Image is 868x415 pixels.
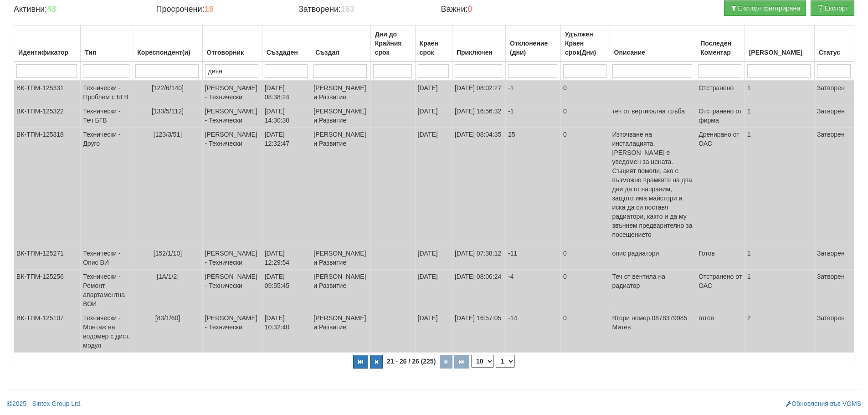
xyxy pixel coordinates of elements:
th: Отговорник: No sort applied, activate to apply an ascending sort [202,26,262,62]
button: Първа страница [353,355,368,369]
select: Страница номер [496,355,515,368]
td: [DATE] 14:30:30 [262,104,311,128]
th: Идентификатор: No sort applied, activate to apply an ascending sort [14,26,81,62]
div: Създал [313,46,368,59]
td: [PERSON_NAME] и Развитие [311,311,370,353]
h4: Просрочени: [156,5,284,14]
th: Удължен Краен срок(Дни): No sort applied, activate to apply an ascending sort [561,26,610,62]
span: [1А/1/2] [157,273,179,280]
div: Статус [817,46,852,59]
td: 1 [745,81,814,104]
span: [122/6/140] [152,84,184,92]
td: 0 [561,270,610,311]
span: Отстранено от ОАС [699,273,742,289]
p: теч от вертикална тръба [612,107,694,116]
b: 0 [468,5,473,14]
td: [DATE] 16:56:32 [452,104,505,128]
td: [PERSON_NAME] - Технически [202,270,262,311]
td: ВК-ТПМ-125107 [14,311,81,353]
th: Брой Файлове: No sort applied, activate to apply an ascending sort [745,26,814,62]
a: Обновления във VGMS [786,400,861,407]
td: [DATE] 10:32:40 [262,311,311,353]
td: Затворен [814,104,854,128]
select: Брой редове на страница [471,355,494,368]
div: Удължен Краен срок(Дни) [563,28,607,59]
td: Технически - Друго [81,128,133,246]
td: ВК-ТПМ-125256 [14,270,81,311]
td: [DATE] 09:55:45 [262,270,311,311]
td: [PERSON_NAME] - Технически [202,81,262,104]
th: Дни до Крайния срок: No sort applied, activate to apply an ascending sort [370,26,415,62]
span: готов [699,314,714,322]
span: [152/1/10] [154,250,182,257]
th: Създаден: No sort applied, activate to apply an ascending sort [262,26,311,62]
h4: Затворени: [298,5,427,14]
td: [DATE] 12:29:54 [262,246,311,270]
td: [PERSON_NAME] - Технически [202,311,262,353]
td: 0 [561,128,610,246]
td: [DATE] 12:32:47 [262,128,311,246]
td: [DATE] [415,246,452,270]
th: Тип: No sort applied, activate to apply an ascending sort [81,26,133,62]
td: [PERSON_NAME] - Технически [202,104,262,128]
td: -11 [505,246,560,270]
td: [DATE] 08:38:24 [262,81,311,104]
span: [133/5/112] [152,108,184,115]
th: Последен Коментар: No sort applied, activate to apply an ascending sort [696,26,745,62]
td: Затворен [814,246,854,270]
td: [PERSON_NAME] и Развитие [311,128,370,246]
th: Създал: No sort applied, activate to apply an ascending sort [311,26,370,62]
span: Дренирано от ОАС [699,131,739,147]
td: [DATE] 08:04:35 [452,128,505,246]
td: ВК-ТПМ-125271 [14,246,81,270]
td: [PERSON_NAME] и Развитие [311,81,370,104]
td: Технически - Ремонт апартаментна ВОИ [81,270,133,311]
div: Отговорник [205,46,260,59]
td: -1 [505,104,560,128]
td: [DATE] 07:38:12 [452,246,505,270]
td: [PERSON_NAME] и Развитие [311,246,370,270]
th: Кореспондент(и): No sort applied, activate to apply an ascending sort [133,26,202,62]
td: 0 [561,104,610,128]
td: 0 [561,81,610,104]
td: [DATE] 08:06:24 [452,270,505,311]
td: [DATE] [415,270,452,311]
span: Готов [699,250,715,257]
div: Приключен [455,46,503,59]
div: Описание [612,46,694,59]
td: 0 [561,246,610,270]
b: 19 [204,5,213,14]
td: Технически - Монтаж на водомер с дист. модул [81,311,133,353]
th: Статус: No sort applied, activate to apply an ascending sort [814,26,854,62]
td: -4 [505,270,560,311]
button: Следваща страница [440,355,452,369]
button: Експорт филтрирани [724,0,806,16]
td: Затворен [814,311,854,353]
td: Затворен [814,81,854,104]
td: [DATE] 16:57:05 [452,311,505,353]
div: Последен Коментар [699,37,742,59]
th: Описание: No sort applied, activate to apply an ascending sort [610,26,696,62]
td: 1 [745,270,814,311]
td: 1 [745,246,814,270]
span: [123/3/51] [154,131,182,138]
b: 43 [47,5,56,14]
th: Приключен: No sort applied, activate to apply an ascending sort [452,26,505,62]
div: Отклонение (дни) [508,37,558,59]
button: Експорт [811,0,854,16]
td: [PERSON_NAME] - Технически [202,246,262,270]
td: [PERSON_NAME] - Технически [202,128,262,246]
th: Краен срок: No sort applied, activate to apply an ascending sort [415,26,452,62]
td: -1 [505,81,560,104]
p: Източване на инсталацията, [PERSON_NAME] е уведомен за цената. Същият помоли, ако е възможно врам... [612,130,694,239]
td: Технически - Проблем с БГВ [81,81,133,104]
b: 163 [341,5,354,14]
td: 0 [561,311,610,353]
p: Теч от вентила на радиатор [612,272,694,290]
span: [83/1/60] [155,314,180,322]
span: Отстранено [699,84,734,92]
div: Идентификатор [16,46,78,59]
td: Затворен [814,128,854,246]
td: [PERSON_NAME] и Развитие [311,270,370,311]
h4: Важни: [441,5,569,14]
